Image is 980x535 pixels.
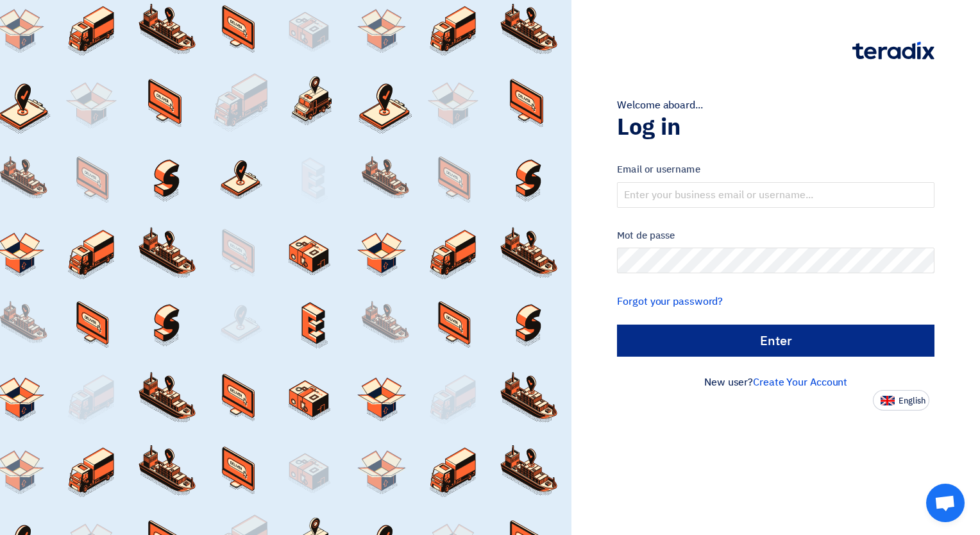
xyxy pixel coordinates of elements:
button: English [873,390,929,411]
label: Mot de passe [617,228,934,243]
div: Open chat [926,484,965,522]
span: English [899,396,925,405]
font: New user? [704,375,847,390]
input: Enter [617,325,934,357]
div: Welcome aboard... [617,98,934,113]
img: en-US.png [881,396,895,405]
input: Enter your business email or username... [617,182,934,208]
a: Create Your Account [753,375,847,390]
h1: Log in [617,113,934,141]
a: Forgot your password? [617,294,723,309]
label: Email or username [617,162,934,177]
img: Teradix logo [852,42,934,60]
